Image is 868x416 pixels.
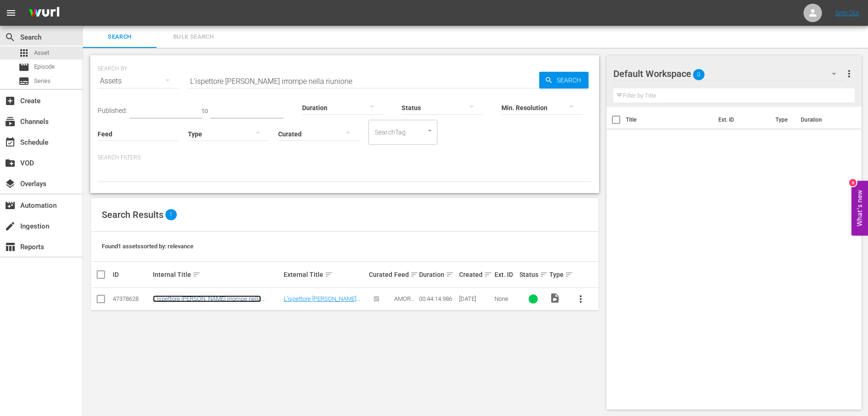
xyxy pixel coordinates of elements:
[192,270,201,279] span: sort
[565,270,573,279] span: sort
[613,61,845,87] div: Default Workspace
[98,154,592,162] p: Search Filters:
[88,32,151,42] span: Search
[849,179,856,186] div: 6
[539,72,588,88] button: Search
[495,271,517,278] div: Ext. ID
[394,295,414,316] span: AMORE MORTALE
[795,107,851,133] th: Duration
[419,269,456,280] div: Duration
[553,72,588,88] span: Search
[369,271,391,278] div: Curated
[410,270,419,279] span: sort
[770,107,795,133] th: Type
[22,2,66,24] img: ans4CAIJ8jUAAAAAAAAAAAAAAAAAAAAAAAAgQb4GAAAAAAAAAAAAAAAAAAAAAAAAJMjXAAAAAAAAAAAAAAAAAAAAAAAAgAT5G...
[153,269,280,280] div: Internal Title
[851,181,868,235] button: Open Feedback Widget
[459,295,491,302] div: [DATE]
[113,295,150,302] div: 47378628
[419,295,456,302] div: 00:44:14.986
[18,62,29,73] span: Episode
[202,107,208,114] span: to
[844,63,855,85] button: more_vert
[5,116,16,127] span: Channels
[6,7,17,18] span: menu
[102,243,193,250] span: Found 1 assets sorted by: relevance
[713,107,770,133] th: Ext. ID
[549,269,567,280] div: Type
[5,137,16,148] span: Schedule
[98,68,179,94] div: Assets
[162,32,225,42] span: Bulk Search
[34,62,55,71] span: Episode
[5,241,16,252] span: Reports
[5,158,16,169] span: create_new_folder
[425,126,434,135] button: Open
[18,76,29,87] span: Series
[394,269,417,280] div: Feed
[446,270,454,279] span: sort
[165,209,177,220] span: 1
[34,48,49,58] span: Asset
[284,269,366,280] div: External Title
[575,293,586,305] span: more_vert
[34,76,51,86] span: Series
[102,209,163,220] span: Search Results
[844,68,855,79] span: more_vert
[98,107,127,114] span: Published:
[495,295,517,302] div: None
[5,95,16,106] span: Create
[5,32,16,43] span: Search
[835,9,859,17] a: Sign Out
[325,270,333,279] span: sort
[284,295,360,309] a: L'ispettore [PERSON_NAME] irrompe nella riunione
[540,270,548,279] span: sort
[5,178,16,189] span: Overlays
[153,295,261,309] a: L'ispettore [PERSON_NAME] irrompe nella riunione
[459,269,491,280] div: Created
[113,271,150,278] div: ID
[5,200,16,211] span: Automation
[549,293,560,304] span: Video
[570,288,592,310] button: more_vert
[18,47,29,59] span: Asset
[626,107,713,133] th: Title
[519,269,547,280] div: Status
[693,65,705,84] span: 0
[484,270,492,279] span: sort
[5,221,16,232] span: Ingestion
